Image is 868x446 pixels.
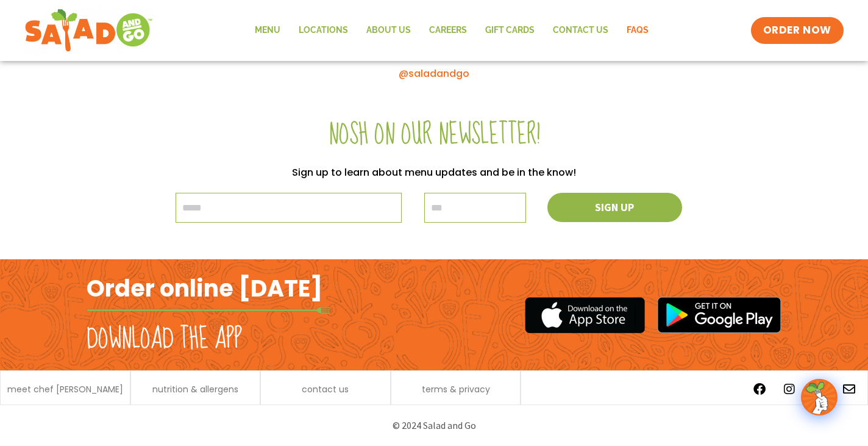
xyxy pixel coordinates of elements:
span: ORDER NOW [763,23,831,38]
a: About Us [357,16,420,45]
a: terms & privacy [422,385,490,394]
a: ORDER NOW [751,17,844,44]
a: Contact Us [544,16,617,45]
a: GIFT CARDS [476,16,544,45]
span: Sign up [595,202,634,213]
h2: Order online [DATE] [87,273,322,303]
a: contact us [302,385,349,394]
p: Sign up to learn about menu updates and be in the know! [93,164,775,181]
button: Sign up [547,193,683,222]
a: FAQs [617,16,658,45]
a: nutrition & allergens [152,385,238,394]
h2: Download the app [87,322,242,356]
a: @saladandgo [399,67,469,81]
h2: Nosh on our newsletter! [93,118,775,152]
a: meet chef [PERSON_NAME] [7,385,123,394]
p: © 2024 Salad and Go [93,417,775,434]
img: wpChatIcon [802,380,836,414]
a: Careers [420,16,476,45]
a: Locations [290,16,357,45]
img: google_play [657,297,781,333]
img: fork [87,307,330,314]
a: Menu [246,16,290,45]
img: new-SAG-logo-768×292 [24,6,153,55]
nav: Menu [246,16,658,45]
img: appstore [525,295,645,335]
